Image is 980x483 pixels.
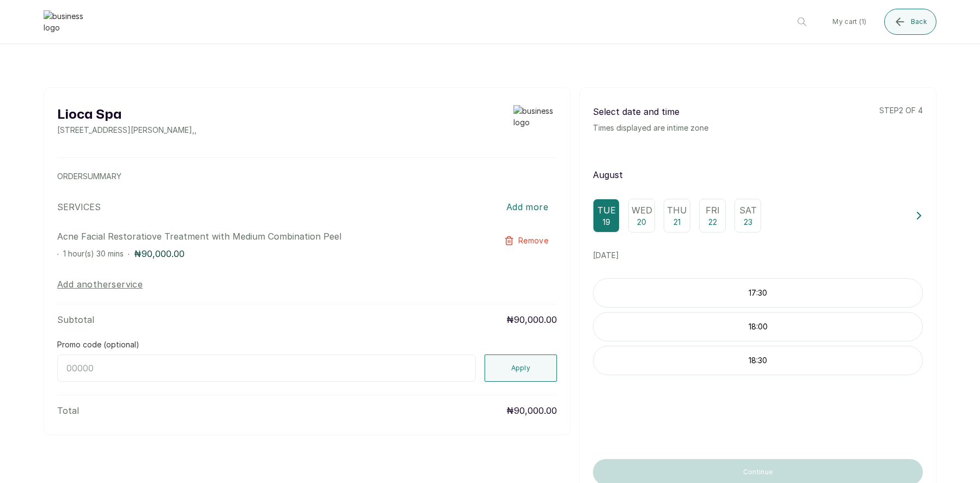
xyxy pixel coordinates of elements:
[637,217,646,228] p: 20
[57,247,457,260] div: · ·
[593,321,922,332] p: 18:00
[57,105,197,125] h2: Lioca Spa
[44,10,87,33] img: business logo
[57,404,79,417] p: Total
[495,230,557,252] button: Remove
[498,195,557,219] button: Add more
[739,204,757,217] p: Sat
[673,217,681,228] p: 21
[506,404,557,417] p: ₦90,000.00
[57,171,557,182] p: ORDER SUMMARY
[708,217,717,228] p: 22
[57,278,143,291] button: Add anotherservice
[593,288,922,298] p: 17:30
[57,230,457,243] p: Acne Facial Restoratiove Treatment with Medium Combination Peel
[879,105,923,116] p: step 2 of 4
[593,123,708,133] p: Times displayed are in time zone
[593,355,922,366] p: 18:30
[744,217,752,228] p: 23
[632,204,652,217] p: Wed
[134,247,185,260] p: ₦90,000.00
[63,249,124,258] span: 1 hour(s) 30 mins
[57,200,101,213] p: SERVICES
[513,105,557,136] img: business logo
[593,250,923,261] p: [DATE]
[824,9,875,35] button: My cart (1)
[667,204,687,217] p: Thu
[884,9,936,35] button: Back
[706,204,720,217] p: Fri
[57,125,197,136] p: [STREET_ADDRESS][PERSON_NAME] , ,
[593,168,923,181] p: August
[57,354,476,382] input: 00000
[57,339,139,350] label: Promo code (optional)
[597,204,616,217] p: Tue
[603,217,610,228] p: 19
[593,105,708,118] p: Select date and time
[485,354,558,382] button: Apply
[57,313,94,326] p: Subtotal
[518,235,548,246] span: Remove
[911,17,927,26] span: Back
[506,313,557,326] p: ₦90,000.00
